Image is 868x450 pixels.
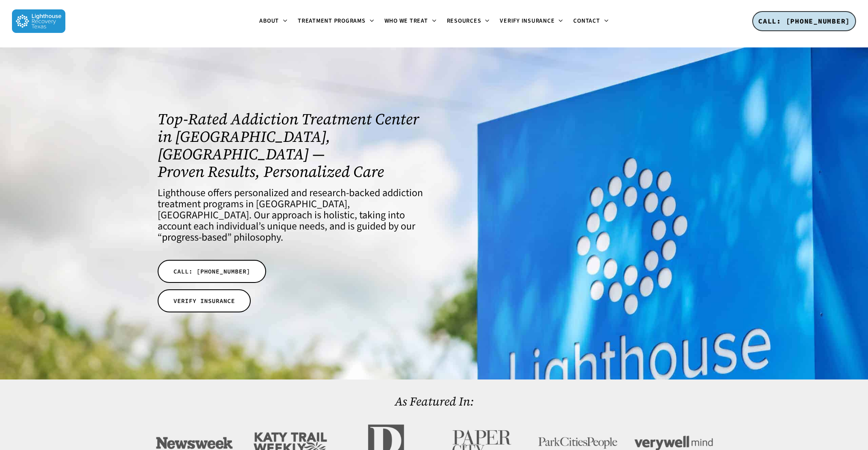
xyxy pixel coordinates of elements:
[379,18,442,25] a: Who We Treat
[752,11,856,32] a: CALL: [PHONE_NUMBER]
[447,17,481,25] span: Resources
[173,297,235,305] span: VERIFY INSURANCE
[500,17,554,25] span: Verify Insurance
[568,18,613,25] a: Contact
[298,17,366,25] span: Treatment Programs
[173,267,250,276] span: CALL: [PHONE_NUMBER]
[293,18,379,25] a: Treatment Programs
[259,17,279,25] span: About
[384,17,428,25] span: Who We Treat
[158,110,423,180] h1: Top-Rated Addiction Treatment Center in [GEOGRAPHIC_DATA], [GEOGRAPHIC_DATA] — Proven Results, Pe...
[254,18,293,25] a: About
[495,18,568,25] a: Verify Insurance
[158,260,266,283] a: CALL: [PHONE_NUMBER]
[758,17,850,25] span: CALL: [PHONE_NUMBER]
[395,393,474,409] a: As Featured In:
[12,9,65,33] img: Lighthouse Recovery Texas
[158,289,251,312] a: VERIFY INSURANCE
[162,230,227,245] a: progress-based
[442,18,495,25] a: Resources
[573,17,600,25] span: Contact
[158,188,423,243] h4: Lighthouse offers personalized and research-backed addiction treatment programs in [GEOGRAPHIC_DA...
